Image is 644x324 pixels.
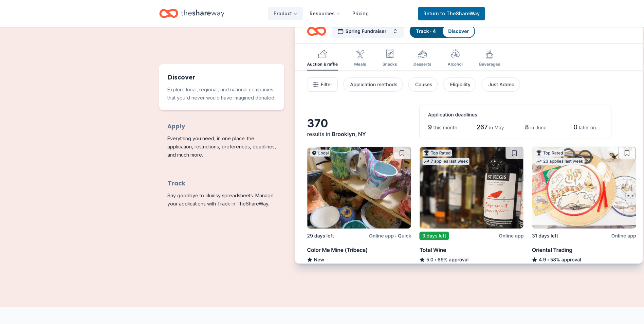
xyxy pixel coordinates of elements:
a: Pricing [347,7,374,20]
nav: Main [268,5,374,21]
button: Resources [304,7,346,20]
span: Return [423,10,480,18]
button: Product [268,7,303,20]
span: to TheShareWay [440,11,480,16]
a: Home [159,5,224,21]
a: Returnto TheShareWay [418,7,485,20]
img: Image for Discover [295,19,643,265]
